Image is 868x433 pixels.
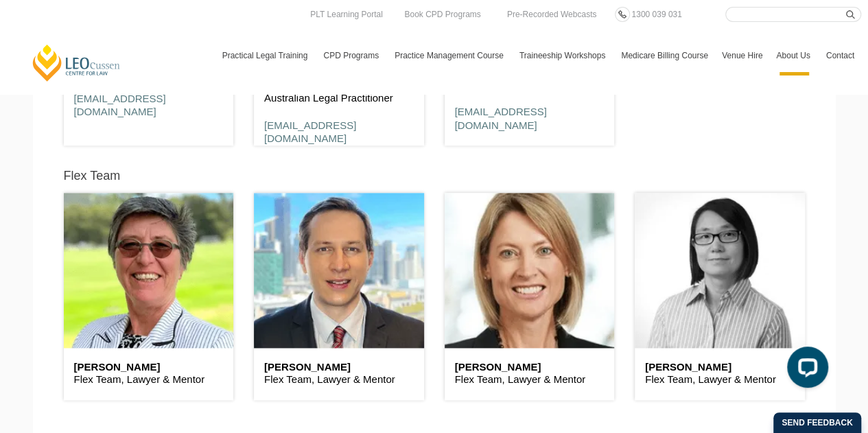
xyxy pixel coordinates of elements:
[74,93,166,118] a: [EMAIL_ADDRESS][DOMAIN_NAME]
[401,7,484,22] a: Book CPD Programs
[513,36,614,75] a: Traineeship Workshops
[776,341,834,399] iframe: LiveChat chat widget
[215,36,317,75] a: Practical Legal Training
[31,43,122,82] a: [PERSON_NAME] Centre for Law
[645,373,795,386] p: Flex Team, Lawyer & Mentor
[388,36,513,75] a: Practice Management Course
[769,36,819,75] a: About Us
[645,362,795,373] h6: [PERSON_NAME]
[264,119,356,145] a: [EMAIL_ADDRESS][DOMAIN_NAME]
[614,36,715,75] a: Medicare Billing Course
[74,373,224,386] p: Flex Team, Lawyer & Mentor
[631,10,681,19] span: 1300 039 031
[455,362,605,373] h6: [PERSON_NAME]
[455,106,547,131] a: [EMAIL_ADDRESS][DOMAIN_NAME]
[316,36,388,75] a: CPD Programs
[74,362,224,373] h6: [PERSON_NAME]
[628,7,685,22] a: 1300 039 031
[504,7,600,22] a: Pre-Recorded Webcasts
[307,7,386,22] a: PLT Learning Portal
[715,36,769,75] a: Venue Hire
[455,373,605,386] p: Flex Team, Lawyer & Mentor
[819,36,861,75] a: Contact
[264,373,414,386] p: Flex Team, Lawyer & Mentor
[264,362,414,373] h6: [PERSON_NAME]
[64,169,121,183] h5: Flex Team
